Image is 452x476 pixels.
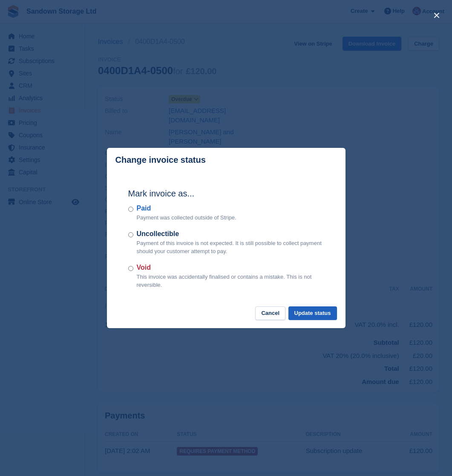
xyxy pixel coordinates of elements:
button: close [430,9,443,22]
p: This invoice was accidentally finalised or contains a mistake. This is not reversible. [137,273,324,289]
p: Payment was collected outside of Stripe. [137,213,236,222]
button: Cancel [255,306,285,320]
label: Void [137,263,324,273]
p: Payment of this invoice is not expected. It is still possible to collect payment should your cust... [137,239,324,256]
label: Uncollectible [137,229,324,239]
label: Paid [137,203,236,213]
button: Update status [288,306,337,320]
h2: Mark invoice as... [128,187,324,200]
p: Change invoice status [115,155,206,165]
